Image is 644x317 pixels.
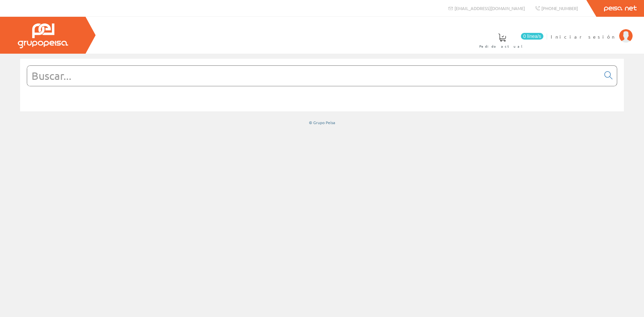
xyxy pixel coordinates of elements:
span: [PHONE_NUMBER] [541,5,578,11]
span: [EMAIL_ADDRESS][DOMAIN_NAME] [454,5,525,11]
span: Iniciar sesión [551,33,616,40]
span: Pedido actual [479,43,525,50]
div: © Grupo Peisa [20,120,624,125]
input: Buscar... [27,66,600,86]
img: Grupo Peisa [18,23,68,48]
a: Iniciar sesión [551,28,633,34]
span: 0 línea/s [521,33,543,40]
